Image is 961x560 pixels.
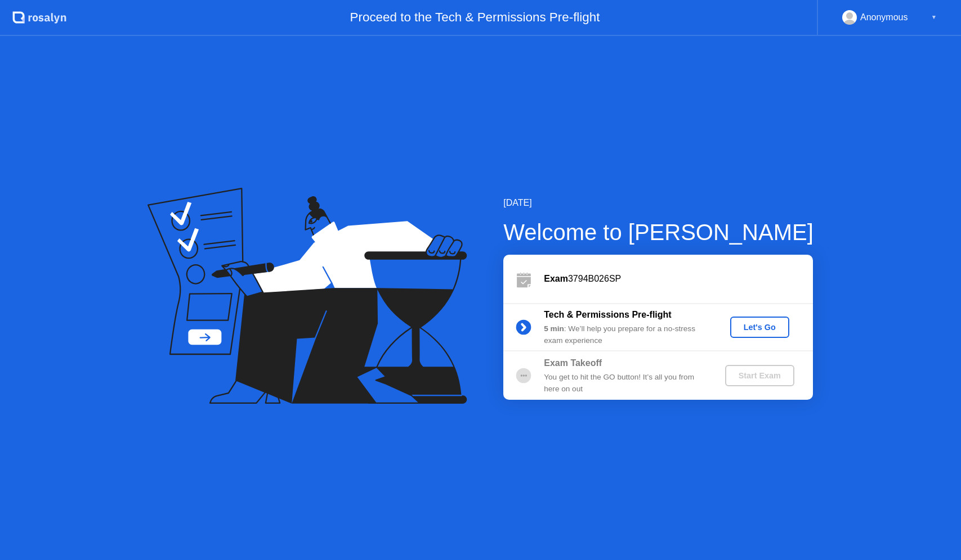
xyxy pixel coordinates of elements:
div: Start Exam [730,371,790,380]
div: You get to hit the GO button! It’s all you from here on out [544,372,706,395]
b: Exam Takeoff [544,358,602,368]
b: Exam [544,274,568,283]
div: : We’ll help you prepare for a no-stress exam experience [544,323,706,346]
div: 3794B026SP [544,272,813,286]
div: ▼ [931,10,937,25]
div: Anonymous [860,10,908,25]
b: Tech & Permissions Pre-flight [544,310,671,319]
div: [DATE] [503,196,814,210]
b: 5 min [544,324,564,333]
button: Start Exam [725,365,794,386]
div: Welcome to [PERSON_NAME] [503,215,814,249]
button: Let's Go [730,317,789,338]
div: Let's Go [735,323,785,332]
